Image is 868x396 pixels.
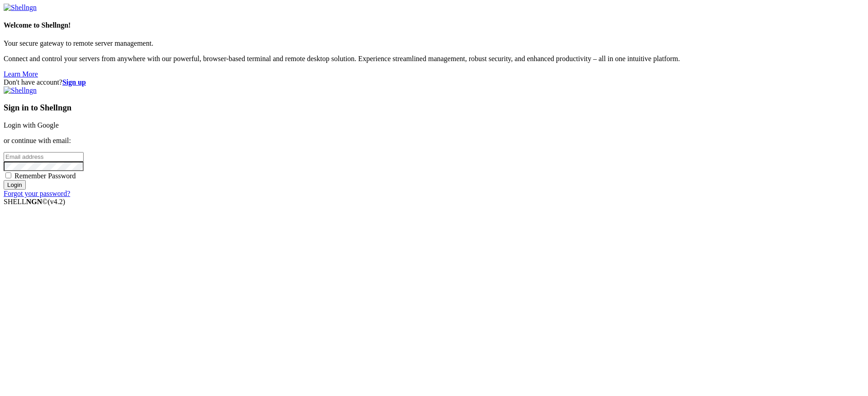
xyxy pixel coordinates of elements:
p: Your secure gateway to remote server management. [4,39,864,48]
h4: Welcome to Shellngn! [4,21,864,29]
a: Learn More [4,70,38,78]
h3: Sign in to Shellngn [4,103,864,113]
input: Login [4,180,26,190]
span: Remember Password [14,172,76,180]
a: Sign up [62,78,86,86]
b: NGN [26,198,42,205]
img: Shellngn [4,4,37,12]
input: Email address [4,152,84,162]
a: Login with Google [4,121,59,129]
p: Connect and control your servers from anywhere with our powerful, browser-based terminal and remo... [4,55,864,63]
div: Don't have account? [4,78,864,86]
span: 4.2.0 [48,198,66,205]
span: SHELL © [4,198,65,205]
img: Shellngn [4,86,37,95]
a: Forgot your password? [4,190,70,197]
p: or continue with email: [4,137,864,145]
input: Remember Password [5,172,11,178]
